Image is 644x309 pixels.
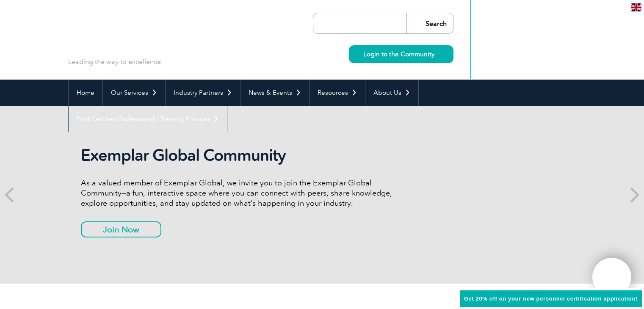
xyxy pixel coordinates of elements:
h2: Exemplar Global Community [81,146,398,165]
a: Home [69,80,102,106]
img: svg+xml;nitro-empty-id=MTgxNToxMTY=-1;base64,PHN2ZyB2aWV3Qm94PSIwIDAgNDAwIDQwMCIgd2lkdGg9IjQwMCIg... [601,267,622,288]
img: svg+xml;nitro-empty-id=MzcwOjIyMw==-1;base64,PHN2ZyB2aWV3Qm94PSIwIDAgMTEgMTEiIHdpZHRoPSIxMSIgaGVp... [434,52,439,56]
a: Our Services [103,80,165,106]
p: As a valued member of Exemplar Global, we invite you to join the Exemplar Global Community—a fun,... [81,178,398,208]
a: Industry Partners [166,80,240,106]
p: Leading the way to excellence [68,57,161,66]
img: en [631,3,641,11]
span: Get 20% off on your new personnel certification application! [464,295,638,302]
a: Resources [310,80,365,106]
a: Login to the Community [349,45,453,63]
input: Search [406,13,453,33]
a: Join Now [81,221,161,237]
a: About Us [365,80,418,106]
a: Find Certified Professional / Training Provider [69,106,227,132]
a: News & Events [240,80,309,106]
